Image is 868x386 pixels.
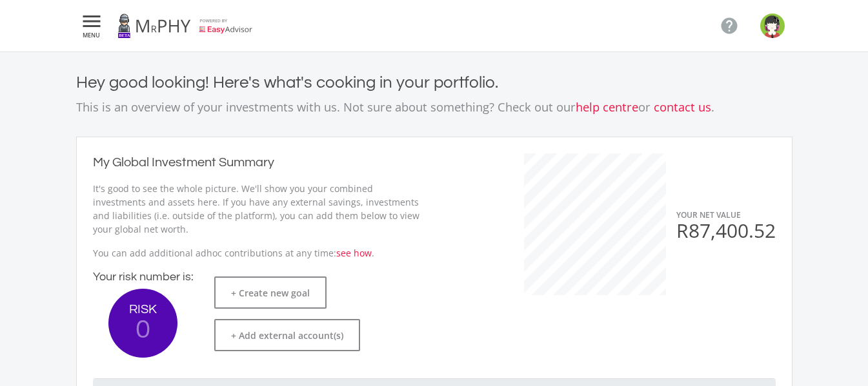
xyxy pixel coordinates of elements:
a: contact us [654,99,711,115]
span: RISK [108,303,177,316]
h4: Hey good looking! Here's what's cooking in your portfolio. [76,73,792,93]
p: You can add additional adhoc contributions at any time: . [93,246,421,260]
a: help centre [576,99,638,115]
a: see how [336,247,372,259]
span: R87,400.52 [676,217,776,244]
a:  [714,11,744,41]
button: + Create new goal [214,276,327,309]
p: This is an overview of your investments with us. Not sure about something? Check out our or . [76,98,792,116]
span: YOUR NET VALUE [676,209,741,220]
h4: Your risk number is: [93,270,194,284]
button: + Add external account(s) [214,319,360,351]
img: default-avatar-short-hair-girl.png [760,14,785,38]
span: 0 [108,316,177,343]
i:  [720,16,739,35]
button:  MENU [76,13,107,39]
p: It's good to see the whole picture. We'll show you your combined investments and assets here. If ... [93,182,421,236]
button: RISK 0 [108,289,177,358]
i:  [80,14,103,29]
h2: My Global Investment Summary [93,153,274,173]
span: MENU [80,32,103,38]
